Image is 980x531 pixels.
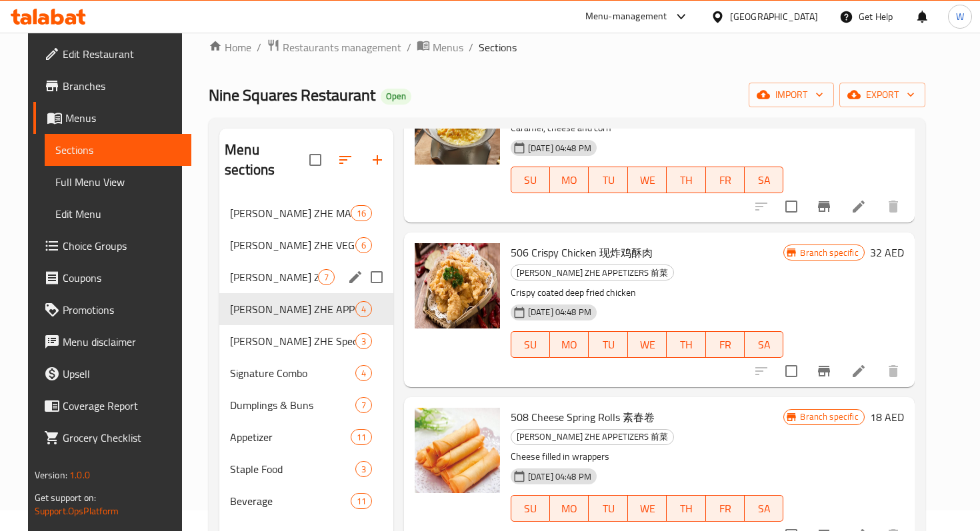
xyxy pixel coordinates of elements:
[589,495,627,522] button: TU
[511,243,653,263] span: 506 Crispy Chicken 现炸鸡酥肉
[55,174,181,190] span: Full Menu View
[356,239,371,252] span: 6
[33,358,191,390] a: Upsell
[523,306,597,318] span: [DATE] 04:48 PM
[63,238,181,254] span: Choice Groups
[555,499,583,518] span: MO
[63,334,181,350] span: Menu disclaimer
[318,269,335,285] div: items
[65,110,181,126] span: Menus
[35,466,67,484] span: Version:
[469,39,473,55] li: /
[750,499,778,518] span: SA
[33,38,191,70] a: Edit Restaurant
[711,171,739,190] span: FR
[356,399,371,412] span: 7
[35,489,96,506] span: Get support on:
[356,335,371,348] span: 3
[351,493,372,509] div: items
[523,142,597,155] span: [DATE] 04:48 PM
[517,335,545,354] span: SU
[517,499,545,518] span: SU
[511,167,550,193] button: SU
[407,39,411,55] li: /
[555,171,583,190] span: MO
[750,171,778,190] span: SA
[511,429,674,445] div: HUO ZHE ZHE APPETIZERS 前菜
[230,397,355,413] span: Dumplings & Buns
[219,293,393,325] div: [PERSON_NAME] ZHE APPETIZERS 前菜4
[433,39,463,55] span: Menus
[777,357,805,385] span: Select to update
[381,91,411,102] span: Open
[415,408,500,493] img: 508 Cheese Spring Rolls 素春卷
[230,237,355,253] span: [PERSON_NAME] ZHE VEGETABLES 素菜啫啫煲
[672,335,700,354] span: TH
[511,120,784,137] p: Caramel, cheese and corn
[759,87,823,103] span: import
[839,83,925,107] button: export
[63,46,181,62] span: Edit Restaurant
[633,335,661,354] span: WE
[585,9,667,25] div: Menu-management
[355,237,372,253] div: items
[511,448,784,465] p: Cheese filled in wrappers
[594,499,622,518] span: TU
[777,193,805,221] span: Select to update
[628,495,667,522] button: WE
[63,430,181,446] span: Grocery Checklist
[209,39,925,56] nav: breadcrumb
[33,326,191,358] a: Menu disclaimer
[63,366,181,382] span: Upsell
[511,407,655,427] span: 508 Cheese Spring Rolls 素春卷
[33,230,191,262] a: Choice Groups
[877,191,909,223] button: delete
[351,431,371,444] span: 11
[711,335,739,354] span: FR
[511,495,550,522] button: SU
[711,499,739,518] span: FR
[808,355,840,387] button: Branch-specific-item
[230,269,317,285] div: HUO ZHE ZHE CANTONESE DIM SUM 广式点心
[550,167,589,193] button: MO
[750,335,778,354] span: SA
[329,144,361,176] span: Sort sections
[33,294,191,326] a: Promotions
[877,355,909,387] button: delete
[672,171,700,190] span: TH
[351,207,371,220] span: 16
[550,331,589,358] button: MO
[230,461,355,477] span: Staple Food
[63,270,181,286] span: Coupons
[219,197,393,229] div: [PERSON_NAME] ZHE MAIN DISH 肉类啫啫煲16
[511,331,550,358] button: SU
[517,171,545,190] span: SU
[225,140,309,180] h2: Menu sections
[351,429,372,445] div: items
[230,269,317,285] span: [PERSON_NAME] ZHE CANTONESE DIM SUM 广式点心
[851,199,867,215] a: Edit menu item
[230,205,350,221] div: HUO ZHE ZHE MAIN DISH 肉类啫啫煲
[63,398,181,414] span: Coverage Report
[267,39,401,56] a: Restaurants management
[633,499,661,518] span: WE
[230,301,355,317] span: [PERSON_NAME] ZHE APPETIZERS 前菜
[730,9,818,24] div: [GEOGRAPHIC_DATA]
[45,166,191,198] a: Full Menu View
[219,421,393,453] div: Appetizer11
[45,198,191,230] a: Edit Menu
[511,265,674,280] div: HUO ZHE ZHE APPETIZERS 前菜
[33,262,191,294] a: Coupons
[230,365,355,381] span: Signature Combo
[851,363,867,379] a: Edit menu item
[749,83,834,107] button: import
[795,410,863,423] span: Branch specific
[209,80,375,110] span: Nine Squares Restaurant
[33,390,191,422] a: Coverage Report
[356,367,371,380] span: 4
[70,466,91,484] span: 1.0.0
[301,146,329,174] span: Select all sections
[355,397,372,413] div: items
